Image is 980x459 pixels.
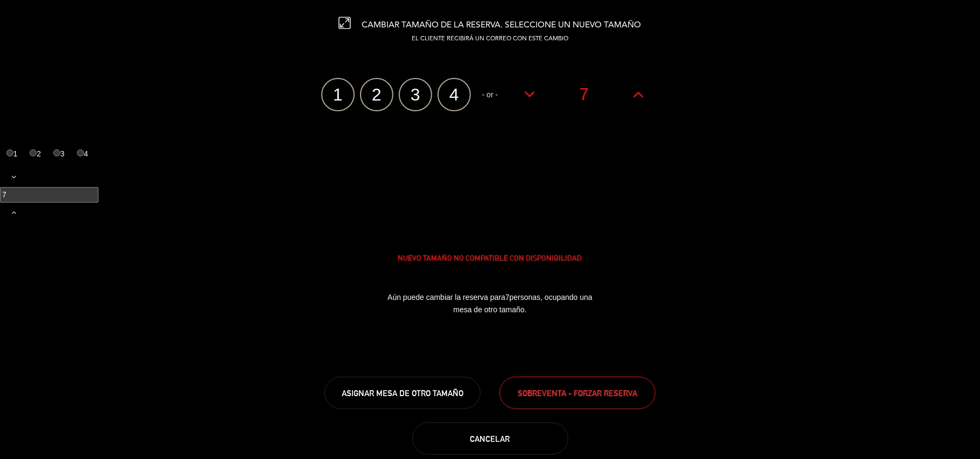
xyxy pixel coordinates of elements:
div: NUEVO TAMAÑO NO COMPATIBLE CON DISPONIBILIDAD [383,252,597,264]
label: 3 [47,145,71,163]
span: EL CLIENTE RECIBIRÁ UN CORREO CON ESTE CAMBIO [412,36,568,42]
label: 1 [321,78,355,111]
button: ASIGNAR MESA DE OTRO TAMAÑO [325,377,481,409]
label: 4 [438,78,471,111]
input: 2 [30,149,37,156]
label: 2 [24,145,47,163]
label: 2 [360,78,393,111]
label: 3 [399,78,432,111]
label: 4 [70,145,94,163]
span: Cancelar [470,434,510,443]
span: 7 [505,293,510,302]
input: 4 [77,149,84,156]
span: SOBREVENTA - FORZAR RESERVA [518,387,637,399]
button: Cancelar [412,422,568,455]
span: CAMBIAR TAMAÑO DE LA RESERVA. SELECCIONE UN NUEVO TAMAÑO [362,21,641,30]
input: 3 [53,149,60,156]
span: - or - [482,89,498,101]
div: Aún puede cambiar la reserva para personas, ocupando una mesa de otro tamaño. [383,283,598,324]
input: 1 [6,149,13,156]
button: SOBREVENTA - FORZAR RESERVA [499,377,655,409]
span: ASIGNAR MESA DE OTRO TAMAÑO [342,389,463,398]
